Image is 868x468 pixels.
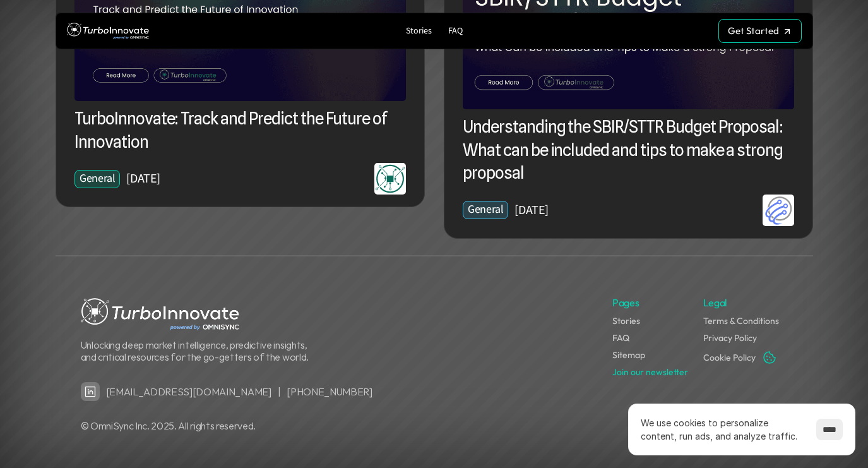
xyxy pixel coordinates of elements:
[278,386,281,398] p: |
[703,332,757,344] a: Privacy Policy
[718,19,802,43] a: Get Started
[443,23,468,40] a: FAQ
[612,366,688,378] a: Join our newsletter
[703,296,727,309] p: Legal
[81,420,607,432] p: © OmniSync Inc. 2025. All rights reserved.
[287,385,372,398] a: [PHONE_NUMBER]
[401,23,437,40] a: Stories
[67,20,149,43] img: TurboInnovate Logo
[81,339,314,363] p: Unlocking deep market intelligence, predictive insights, and critical resources for the go-getter...
[762,350,777,365] button: Cookie Trigger
[406,26,432,37] p: Stories
[612,315,640,327] a: Stories
[106,385,271,398] a: [EMAIL_ADDRESS][DOMAIN_NAME]
[641,416,804,443] p: We use cookies to personalize content, run ads, and analyze traffic.
[703,352,756,363] a: Cookie Policy
[703,315,779,327] a: Terms & Conditions
[612,332,629,344] a: FAQ
[448,26,463,37] p: FAQ
[612,296,639,309] p: Pages
[612,349,645,361] a: Sitemap
[728,25,779,37] p: Get Started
